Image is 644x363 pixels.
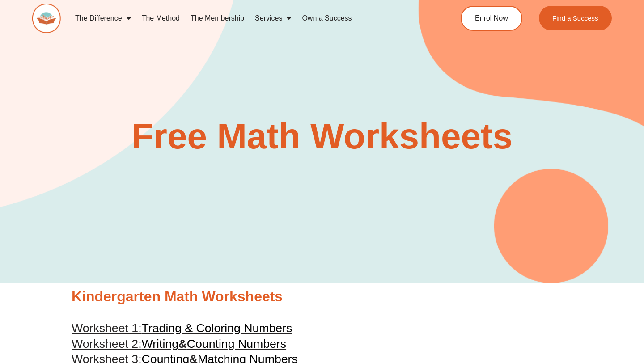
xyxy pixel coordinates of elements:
a: The Membership [185,8,250,29]
span: Trading & Coloring Numbers [142,321,292,335]
a: The Method [136,8,185,29]
h2: Free Math Worksheets [67,118,577,154]
a: Find a Success [539,6,612,30]
span: Worksheet 1: [72,321,142,335]
h2: Kindergarten Math Worksheets [72,287,572,306]
span: Find a Success [552,15,598,21]
nav: Menu [70,8,428,29]
a: Enrol Now [461,6,522,31]
span: Counting Numbers [187,337,286,350]
a: The Difference [70,8,136,29]
a: Worksheet 2:Writing&Counting Numbers [72,337,286,350]
span: Writing [142,337,178,350]
span: Enrol Now [475,15,508,22]
a: Worksheet 1:Trading & Coloring Numbers [72,321,292,335]
span: Worksheet 2: [72,337,142,350]
a: Own a Success [297,8,357,29]
a: Services [250,8,297,29]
